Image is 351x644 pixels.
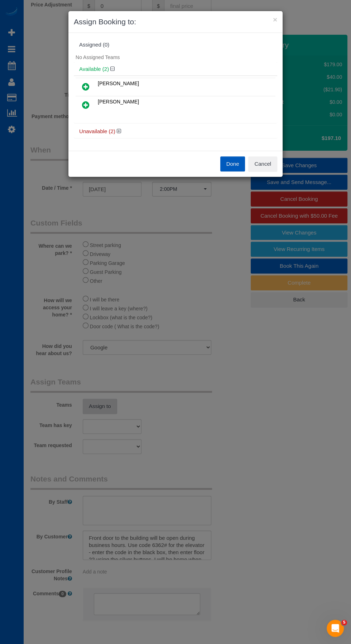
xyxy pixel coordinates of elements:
[79,66,272,72] h4: Available (2)
[273,16,277,23] button: ×
[98,81,139,86] span: [PERSON_NAME]
[79,129,272,135] h4: Unavailable (2)
[341,620,347,625] span: 5
[327,620,344,637] iframe: Intercom live chat
[248,156,277,171] button: Cancel
[74,16,277,27] h3: Assign Booking to:
[76,54,120,60] span: No Assigned Teams
[79,42,272,48] div: Assigned (0)
[98,99,139,105] span: [PERSON_NAME]
[220,156,245,171] button: Done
